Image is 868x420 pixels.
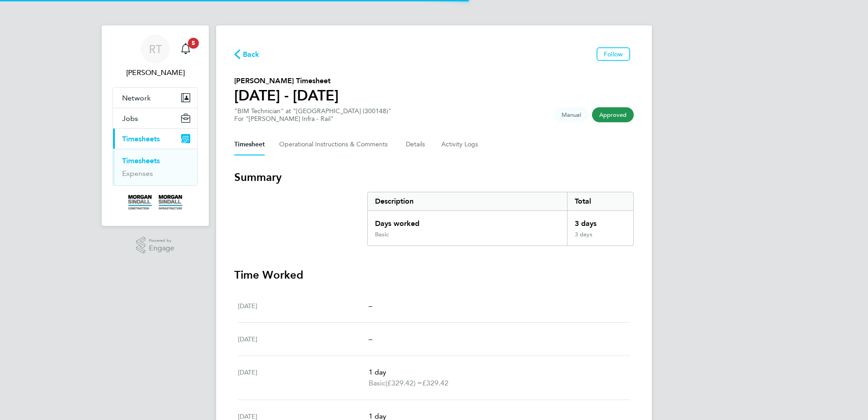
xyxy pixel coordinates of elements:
[238,367,369,389] div: [DATE]
[102,25,209,226] nav: Main navigation
[369,367,623,378] p: 1 day
[385,379,422,387] span: (£329.42) =
[238,334,369,345] div: [DATE]
[128,195,182,210] img: morgansindall-logo-retina.png
[369,301,372,310] span: –
[368,192,567,210] div: Description
[113,35,198,78] a: RT[PERSON_NAME]
[368,211,567,231] div: Days worked
[122,169,153,178] a: Expenses
[113,149,197,185] div: Timesheets
[369,335,372,343] span: –
[592,107,634,122] span: This timesheet has been approved.
[149,237,174,245] span: Powered by
[422,379,449,387] span: £329.42
[234,107,391,123] div: "BIM Technician" at "[GEOGRAPHIC_DATA] (300148)"
[149,245,174,252] span: Engage
[122,114,138,123] span: Jobs
[567,192,633,210] div: Total
[234,75,339,86] h2: [PERSON_NAME] Timesheet
[136,237,175,254] a: Powered byEngage
[367,192,634,246] div: Summary
[234,115,391,123] div: For "[PERSON_NAME] Infra - Rail"
[567,231,633,245] div: 3 days
[604,50,623,58] span: Follow
[177,35,195,64] a: 5
[113,67,198,78] span: Rob Townsend
[234,170,634,185] h3: Summary
[113,129,197,149] button: Timesheets
[567,211,633,231] div: 3 days
[113,88,197,108] button: Network
[149,43,162,55] span: RT
[234,268,634,282] h3: Time Worked
[441,134,479,155] button: Activity Logs
[279,134,391,155] button: Operational Instructions & Comments
[234,134,265,155] button: Timesheet
[122,135,160,143] span: Timesheets
[238,300,369,311] div: [DATE]
[113,195,198,210] a: Go to home page
[234,48,260,60] button: Back
[122,94,151,102] span: Network
[122,156,160,165] a: Timesheets
[234,86,339,105] h1: [DATE] - [DATE]
[406,134,427,155] button: Details
[243,49,260,60] span: Back
[554,107,588,122] span: This timesheet was manually created.
[188,38,199,49] span: 5
[113,108,197,128] button: Jobs
[597,47,630,61] button: Follow
[369,378,385,389] span: Basic
[375,231,389,238] div: Basic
